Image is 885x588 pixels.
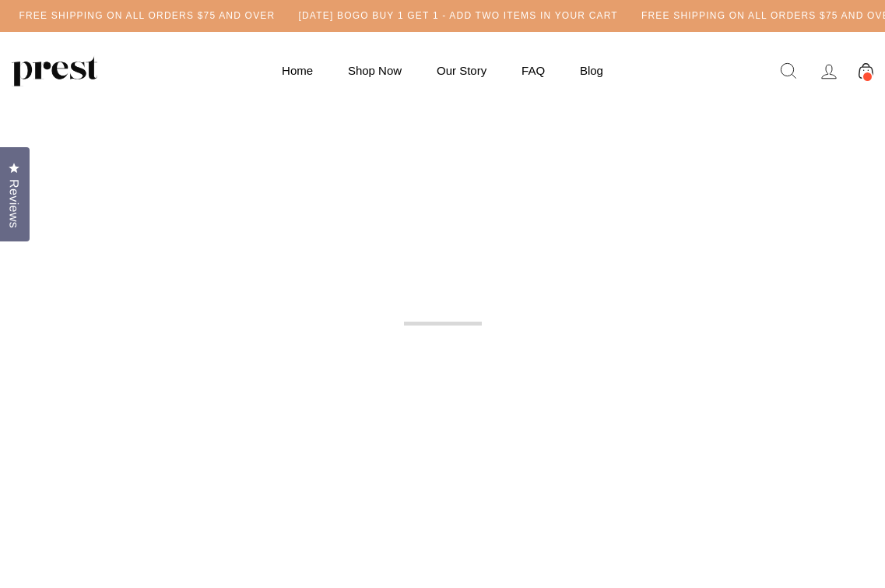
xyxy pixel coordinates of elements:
h5: [DATE] BOGO BUY 1 GET 1 - ADD TWO ITEMS IN YOUR CART [298,9,617,23]
a: Shop Now [332,55,417,86]
img: PREST ORGANICS [12,55,97,86]
a: Blog [564,55,619,86]
h5: Free Shipping on all orders $75 and over [19,9,275,23]
ul: Primary [266,55,619,86]
a: Our Story [421,55,502,86]
a: FAQ [506,55,560,86]
span: Reviews [4,179,24,228]
a: Home [266,55,328,86]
